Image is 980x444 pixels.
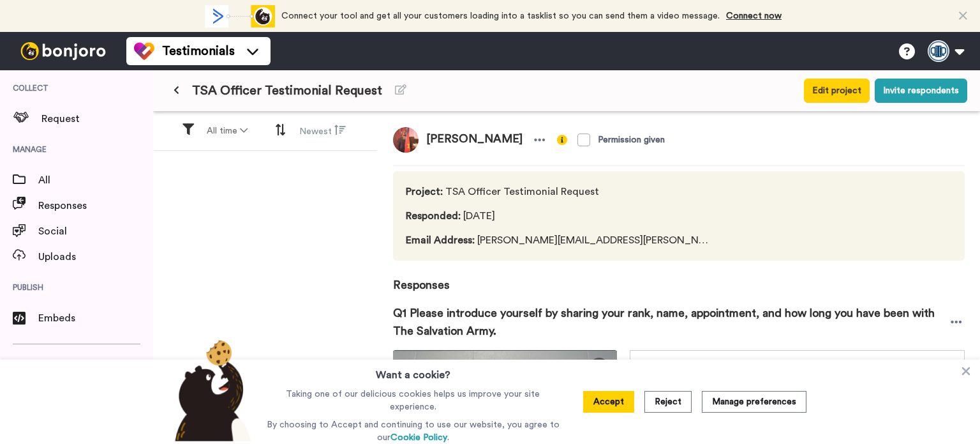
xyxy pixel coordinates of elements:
[406,235,475,245] span: Email Address :
[38,172,153,188] span: All
[41,111,153,126] span: Request
[598,134,665,146] div: Permission given
[163,339,258,441] img: bear-with-cookie.png
[702,391,806,413] button: Manage preferences
[199,119,255,142] button: All time
[38,310,153,326] span: Embeds
[205,5,275,27] div: animation
[804,79,870,103] button: Edit project
[376,360,450,383] h3: Want a cookie?
[264,388,563,413] p: Taking one of our delicious cookies helps us improve your site experience.
[393,127,419,153] img: 1d884015-5f58-4205-8417-65acf132ea65.jpeg
[875,79,967,103] button: Invite respondents
[134,41,154,61] img: tm-color.svg
[406,208,709,224] span: [DATE]
[264,418,563,444] p: By choosing to Accept and continuing to use our website, you agree to our .
[419,127,530,153] span: [PERSON_NAME]
[390,433,447,442] a: Cookie Policy
[557,135,567,145] img: info-yellow.svg
[15,42,111,60] img: bj-logo-header-white.svg
[393,304,948,340] span: Q1 Please introduce yourself by sharing your rank, name, appointment, and how long you have been ...
[162,42,235,60] span: Testimonials
[644,391,692,413] button: Reject
[726,11,782,20] a: Connect now
[406,187,443,197] span: Project :
[38,224,153,239] span: Social
[38,249,153,264] span: Uploads
[38,198,153,213] span: Responses
[281,11,720,20] span: Connect your tool and get all your customers loading into a tasklist so you can send them a video...
[406,211,461,221] span: Responded :
[583,391,634,413] button: Accept
[406,233,709,248] span: [PERSON_NAME][EMAIL_ADDRESS][PERSON_NAME][DOMAIN_NAME]
[393,261,965,294] span: Responses
[192,82,382,100] span: TSA Officer Testimonial Request
[292,119,353,143] button: Newest
[406,184,709,199] span: TSA Officer Testimonial Request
